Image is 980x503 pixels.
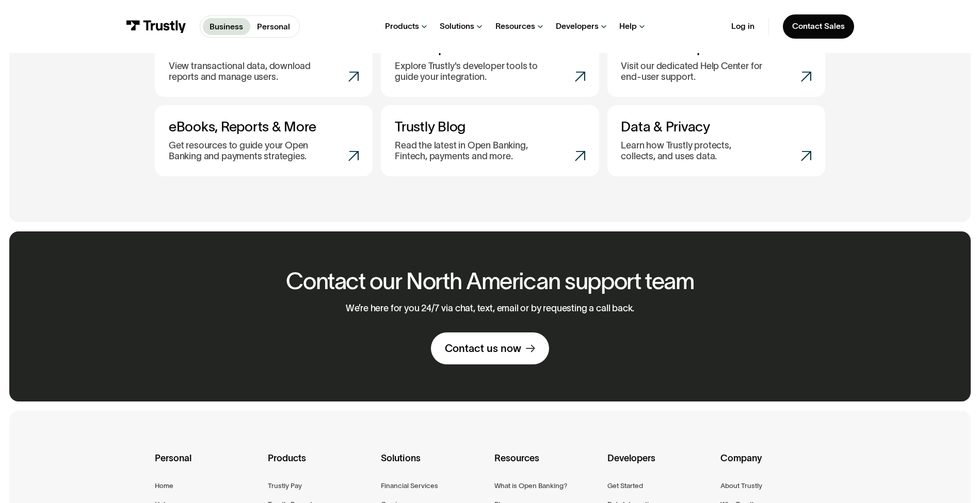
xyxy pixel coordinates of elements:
[720,451,825,480] div: Company
[250,18,297,35] a: Personal
[346,303,635,314] p: We’re here for you 24/7 via chat, text, email or by requesting a call back.
[494,480,567,492] a: What is Open Banking?
[286,269,694,294] h2: Contact our North American support team
[621,61,774,83] p: Visit our dedicated Help Center for end-user support.
[619,21,637,31] div: Help
[155,480,173,492] a: Home
[607,26,825,97] a: Personal Help CenterVisit our dedicated Help Center for end-user support.
[381,105,599,176] a: Trustly BlogRead the latest in Open Banking, Fintech, payments and more.
[257,21,290,33] p: Personal
[169,119,359,135] h3: eBooks, Reports & More
[494,451,599,480] div: Resources
[155,26,373,97] a: Merchant PortalView transactional data, download reports and manage users.
[210,21,243,33] p: Business
[440,21,474,31] div: Solutions
[385,21,419,31] div: Products
[556,21,599,31] div: Developers
[431,332,549,364] a: Contact us now
[268,480,302,492] a: Trustly Pay
[792,21,845,31] div: Contact Sales
[621,140,757,162] p: Learn how Trustly protects, collects, and uses data.
[381,451,486,480] div: Solutions
[268,451,373,480] div: Products
[169,140,322,162] p: Get resources to guide your Open Banking and payments strategies.
[607,105,825,176] a: Data & PrivacyLearn how Trustly protects, collects, and uses data.
[607,451,712,480] div: Developers
[783,14,854,39] a: Contact Sales
[381,26,599,97] a: Developer PortalExplore Trustly's developer tools to guide your integration.
[621,119,811,135] h3: Data & Privacy
[203,18,250,35] a: Business
[395,119,585,135] h3: Trustly Blog
[495,21,535,31] div: Resources
[607,480,643,492] a: Get Started
[155,451,260,480] div: Personal
[155,105,373,176] a: eBooks, Reports & MoreGet resources to guide your Open Banking and payments strategies.
[731,21,754,31] a: Log in
[169,61,322,83] p: View transactional data, download reports and manage users.
[445,342,521,355] div: Contact us now
[381,480,438,492] a: Financial Services
[126,20,186,33] img: Trustly Logo
[395,140,548,162] p: Read the latest in Open Banking, Fintech, payments and more.
[720,480,762,492] a: About Trustly
[395,61,548,83] p: Explore Trustly's developer tools to guide your integration.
